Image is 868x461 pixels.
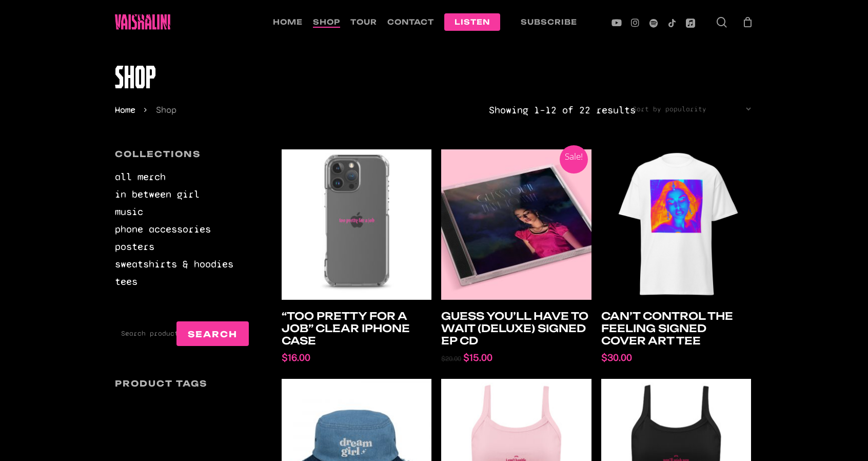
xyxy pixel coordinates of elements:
h2: Can’t Control the Feeling Signed Cover Art Tee [601,305,752,352]
a: tour [350,17,377,27]
span: home [273,17,303,26]
span: tour [350,17,377,26]
span: 15.00 [463,352,492,363]
span: shop [313,17,340,26]
select: Shop order [624,98,754,120]
span: $ [601,352,607,363]
span: $ [282,352,288,363]
h2: “Too Pretty For a Job” Clear iPhone Case [282,305,432,352]
a: tees [115,275,249,289]
p: Showing 1–12 of 22 results [489,103,636,118]
button: Search [176,321,249,346]
span: Subscribe [521,17,577,26]
span: $ [463,352,469,363]
span: 20.00 [441,355,461,362]
a: Cart [742,16,754,28]
h4: Product tags [115,377,249,390]
img: Vaishalini [115,14,170,30]
a: contact [387,17,434,27]
span: 30.00 [601,352,632,363]
span: 16.00 [282,352,310,363]
a: shop [313,17,340,27]
a: in between girl [115,187,249,202]
span: contact [387,17,434,26]
a: Home [115,104,135,116]
a: listen [444,17,500,27]
h1: Shop [115,65,754,89]
img: Can't Control the Feeling T-Shirt! [601,149,752,300]
a: all merch [115,170,249,184]
input: Search products… [115,321,249,346]
h2: Guess You’ll Have to Wait (Deluxe) Signed EP CD [441,305,591,352]
a: Subscribe [510,17,587,27]
a: home [273,17,303,27]
h4: Collections [115,147,249,161]
span: listen [455,17,490,26]
a: phone accessories [115,222,249,237]
span: $ [441,355,445,362]
span: Shop [156,104,176,116]
a: music [115,205,249,219]
a: posters [115,240,249,254]
a: sweatshirts & hoodies [115,257,249,272]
